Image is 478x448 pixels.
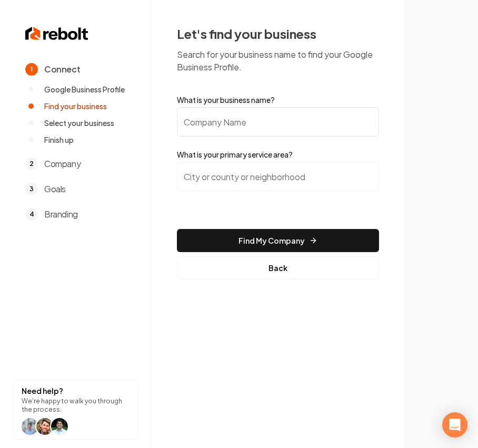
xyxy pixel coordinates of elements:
[51,418,68,435] img: help icon arwin
[44,63,80,76] span: Connect
[177,48,379,74] p: Search for your business name to find your Google Business Profile.
[22,397,130,414] p: We're happy to walk you through the process.
[44,118,114,128] span: Select your business
[44,101,107,111] span: Find your business
[442,412,467,437] div: Open Intercom Messenger
[25,63,38,76] span: 1
[44,208,78,221] span: Branding
[177,162,379,191] input: City or county or neighborhood
[44,158,81,170] span: Company
[22,418,38,435] img: help icon Will
[177,149,379,160] label: What is your primary service area?
[25,183,38,195] span: 3
[25,208,38,221] span: 4
[44,134,74,145] span: Finish up
[25,25,88,42] img: Rebolt Logo
[44,84,125,95] span: Google Business Profile
[36,418,53,435] img: help icon Will
[177,25,379,42] h2: Let's find your business
[177,229,379,252] button: Find My Company
[177,95,379,105] label: What is your business name?
[177,107,379,137] input: Company Name
[177,256,379,279] button: Back
[22,386,63,395] strong: Need help?
[13,380,138,440] button: Need help?We're happy to walk you through the process.help icon Willhelp icon Willhelp icon arwin
[44,183,66,195] span: Goals
[25,158,38,170] span: 2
